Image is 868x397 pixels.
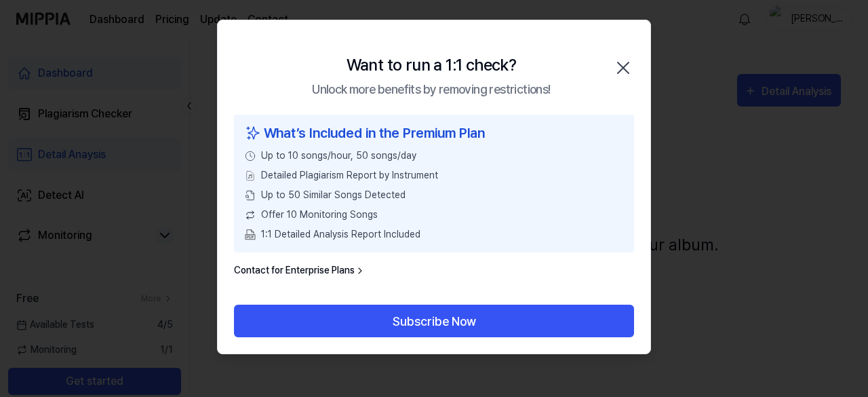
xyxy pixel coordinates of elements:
button: Subscribe Now [234,305,634,337]
span: Up to 10 songs/hour, 50 songs/day [261,149,416,163]
span: Offer 10 Monitoring Songs [261,208,378,222]
img: sparkles icon [245,123,261,143]
a: Contact for Enterprise Plans [234,263,366,278]
span: 1:1 Detailed Analysis Report Included [261,227,420,242]
div: Want to run a 1:1 check? [347,53,517,77]
span: Up to 50 Similar Songs Detected [261,188,406,202]
div: Unlock more benefits by removing restrictions! [312,80,550,98]
img: PDF Download [245,229,256,240]
div: What’s Included in the Premium Plan [245,123,623,143]
span: Detailed Plagiarism Report by Instrument [261,168,438,183]
img: File Select [245,170,256,181]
